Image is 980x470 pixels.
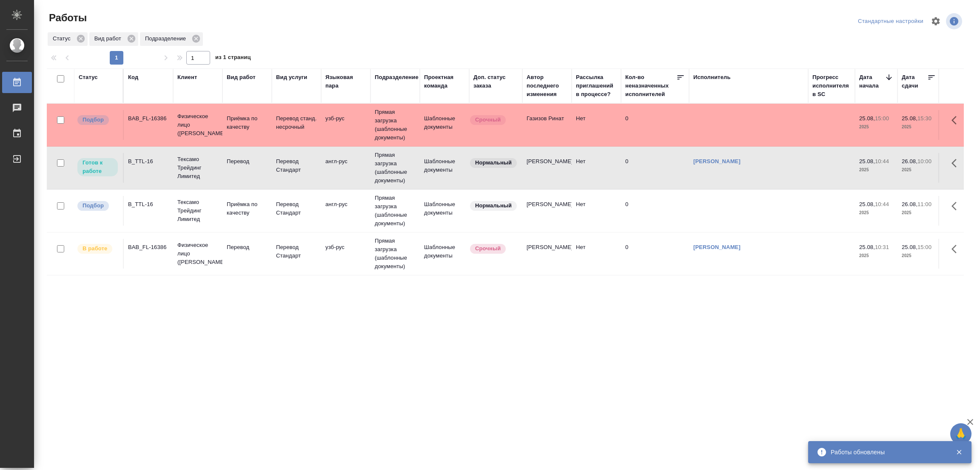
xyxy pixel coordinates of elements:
[572,196,621,226] td: Нет
[831,448,943,456] div: Работы обновлены
[946,239,967,259] button: Здесь прячутся важные кнопки
[572,239,621,269] td: Нет
[325,73,366,90] div: Языковая пара
[902,115,917,122] p: 25.08,
[625,73,676,99] div: Кол-во неназначенных исполнителей
[77,157,119,177] div: Исполнитель может приступить к работе
[926,11,946,31] span: Настроить таблицу
[77,114,119,126] div: Можно подбирать исполнителей
[370,190,420,232] td: Прямая загрузка (шаблонные документы)
[859,209,893,217] p: 2025
[227,200,268,217] p: Приёмка по качеству
[89,32,138,46] div: Вид работ
[522,239,572,269] td: [PERSON_NAME]
[276,114,317,131] p: Перевод станд. несрочный
[917,158,932,164] p: 10:00
[527,73,567,99] div: Автор последнего изменения
[859,158,875,164] p: 25.08,
[420,153,469,183] td: Шаблонные документы
[177,198,218,224] p: Тексамо Трейдинг Лимитед
[954,425,968,443] span: 🙏
[859,201,875,207] p: 25.08,
[859,166,893,174] p: 2025
[473,73,518,90] div: Доп. статус заказа
[375,73,419,82] div: Подразделение
[128,200,169,209] div: B_TTL-16
[227,243,268,252] p: Перевод
[621,196,689,226] td: 0
[950,448,968,456] button: Закрыть
[420,196,469,226] td: Шаблонные документы
[370,232,420,275] td: Прямая загрузка (шаблонные документы)
[902,244,917,250] p: 25.08,
[902,73,927,90] div: Дата сдачи
[47,11,87,25] span: Работы
[946,196,967,216] button: Здесь прячутся важные кнопки
[572,153,621,183] td: Нет
[902,201,917,207] p: 26.08,
[576,73,617,99] div: Рассылка приглашений в процессе?
[950,423,971,445] button: 🙏
[875,158,889,164] p: 10:44
[77,243,119,255] div: Исполнитель выполняет работу
[693,158,741,164] a: [PERSON_NAME]
[475,159,512,167] p: Нормальный
[370,104,420,146] td: Прямая загрузка (шаблонные документы)
[902,252,936,260] p: 2025
[572,110,621,140] td: Нет
[321,196,370,226] td: англ-рус
[140,32,203,46] div: Подразделение
[475,244,501,253] p: Срочный
[227,157,268,166] p: Перевод
[522,110,572,140] td: Газизов Ринат
[420,239,469,269] td: Шаблонные документы
[859,73,885,90] div: Дата начала
[475,116,501,124] p: Срочный
[859,244,875,250] p: 25.08,
[215,52,251,65] span: из 1 страниц
[902,158,917,164] p: 26.08,
[276,73,308,82] div: Вид услуги
[227,73,256,82] div: Вид работ
[321,153,370,183] td: англ-рус
[475,201,512,210] p: Нормальный
[693,73,731,82] div: Исполнитель
[321,239,370,269] td: узб-рус
[621,153,689,183] td: 0
[621,110,689,140] td: 0
[812,73,851,99] div: Прогресс исполнителя в SC
[946,153,967,173] button: Здесь прячутся важные кнопки
[177,73,197,82] div: Клиент
[145,34,189,43] p: Подразделение
[859,123,893,131] p: 2025
[946,110,967,130] button: Здесь прячутся важные кнопки
[917,244,932,250] p: 15:00
[177,112,218,138] p: Физическое лицо ([PERSON_NAME])
[875,244,889,250] p: 10:31
[128,243,169,252] div: BAB_FL-16386
[321,110,370,140] td: узб-рус
[621,239,689,269] td: 0
[227,114,268,131] p: Приёмка по качеству
[83,201,104,210] p: Подбор
[83,159,113,176] p: Готов к работе
[902,166,936,174] p: 2025
[128,157,169,166] div: B_TTL-16
[420,110,469,140] td: Шаблонные документы
[902,209,936,217] p: 2025
[276,243,317,260] p: Перевод Стандарт
[875,201,889,207] p: 10:44
[917,201,932,207] p: 11:00
[276,157,317,174] p: Перевод Стандарт
[83,244,107,253] p: В работе
[177,241,218,266] p: Физическое лицо ([PERSON_NAME])
[917,115,932,122] p: 15:30
[902,123,936,131] p: 2025
[94,34,124,43] p: Вид работ
[276,200,317,217] p: Перевод Стандарт
[693,244,741,250] a: [PERSON_NAME]
[53,34,74,43] p: Статус
[83,116,104,124] p: Подбор
[859,252,893,260] p: 2025
[522,153,572,183] td: [PERSON_NAME]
